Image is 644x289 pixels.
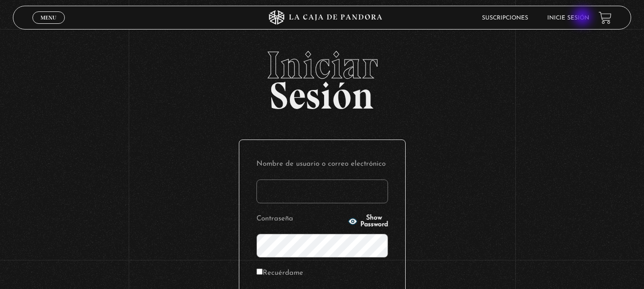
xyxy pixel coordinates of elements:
span: Cerrar [37,23,60,30]
input: Recuérdame [256,269,263,275]
a: Inicie sesión [547,15,589,21]
a: View your shopping cart [599,11,612,24]
span: Iniciar [13,46,631,84]
h2: Sesión [13,46,631,107]
label: Contraseña [256,212,345,227]
span: Show Password [360,215,388,228]
button: Show Password [348,215,388,228]
label: Recuérdame [256,266,303,281]
span: Menu [41,15,56,20]
a: Suscripciones [482,15,528,21]
label: Nombre de usuario o correo electrónico [256,157,388,172]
